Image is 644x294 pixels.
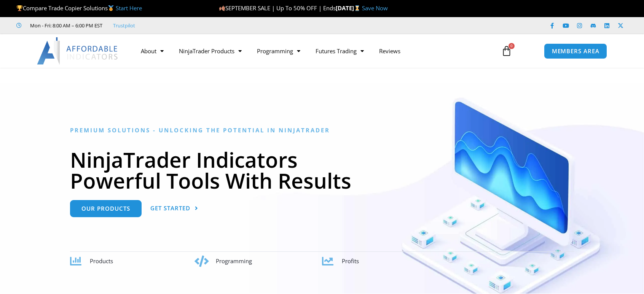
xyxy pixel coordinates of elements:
strong: [DATE] [336,4,362,12]
span: SEPTEMBER SALE | Up To 50% OFF | Ends [219,4,336,12]
span: MEMBERS AREA [552,48,599,54]
a: MEMBERS AREA [544,43,607,59]
a: Trustpilot [113,21,135,30]
span: 0 [509,43,515,49]
a: About [133,42,171,60]
a: Save Now [362,4,388,12]
a: Start Here [116,4,142,12]
span: Compare Trade Copier Solutions [16,4,142,12]
a: 0 [490,40,523,62]
a: Get Started [150,200,198,217]
span: Our Products [81,206,130,211]
img: LogoAI | Affordable Indicators – NinjaTrader [37,37,119,65]
img: ⌛ [354,5,360,11]
a: Futures Trading [308,42,371,60]
img: 🍂 [219,5,225,11]
span: Profits [342,257,359,265]
a: Our Products [70,200,142,217]
img: 🏆 [17,5,22,11]
span: Mon - Fri: 8:00 AM – 6:00 PM EST [28,21,102,30]
a: Reviews [371,42,408,60]
span: Products [90,257,113,265]
a: Programming [249,42,308,60]
img: 🥇 [108,5,114,11]
nav: Menu [133,42,493,60]
span: Get Started [150,205,190,211]
h6: Premium Solutions - Unlocking the Potential in NinjaTrader [70,127,574,134]
a: NinjaTrader Products [171,42,249,60]
span: Programming [216,257,252,265]
h1: NinjaTrader Indicators Powerful Tools With Results [70,149,574,191]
